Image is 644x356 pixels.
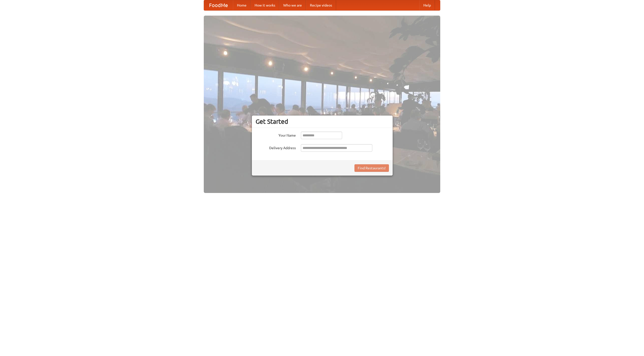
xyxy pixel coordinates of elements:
a: Help [419,0,435,10]
a: How it works [251,0,279,10]
label: Your Name [256,132,296,138]
a: Who we are [279,0,306,10]
a: Recipe videos [306,0,336,10]
h3: Get Started [256,118,389,125]
a: Home [233,0,251,10]
a: FoodMe [204,0,233,10]
label: Delivery Address [256,144,296,150]
button: Find Restaurants! [354,164,389,172]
